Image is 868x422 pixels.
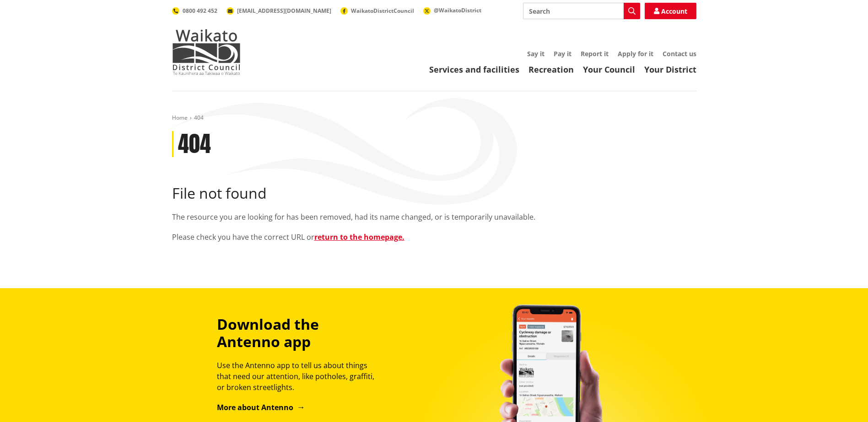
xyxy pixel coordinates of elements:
[351,7,414,15] span: WaikatoDistrictCouncil
[618,49,653,58] a: Apply for it
[217,316,383,351] h3: Download the Antenno app
[523,3,640,19] input: Search input
[226,7,331,15] a: [EMAIL_ADDRESS][DOMAIN_NAME]
[237,7,331,15] span: [EMAIL_ADDRESS][DOMAIN_NAME]
[183,7,217,15] span: 0800 492 452
[314,232,404,242] a: return to the homepage.
[178,131,211,158] h1: 404
[172,114,188,121] a: Home
[645,3,696,19] a: Account
[583,64,635,75] a: Your Council
[172,114,696,122] nav: breadcrumb
[172,29,241,75] img: Waikato District Council - Te Kaunihera aa Takiwaa o Waikato
[172,7,217,15] a: 0800 492 452
[644,64,696,75] a: Your District
[663,49,696,58] a: Contact us
[554,49,571,58] a: Pay it
[434,6,481,14] span: @WaikatoDistrict
[423,6,481,14] a: @WaikatoDistrict
[172,185,696,202] h2: File not found
[217,360,383,393] p: Use the Antenno app to tell us about things that need our attention, like potholes, graffiti, or ...
[194,114,204,121] span: 404
[581,49,609,58] a: Report it
[340,7,414,15] a: WaikatoDistrictCouncil
[429,64,519,75] a: Services and facilities
[172,232,696,243] p: Please check you have the correct URL or
[528,64,574,75] a: Recreation
[172,211,696,222] p: The resource you are looking for has been removed, had its name changed, or is temporarily unavai...
[527,49,545,58] a: Say it
[217,402,305,412] a: More about Antenno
